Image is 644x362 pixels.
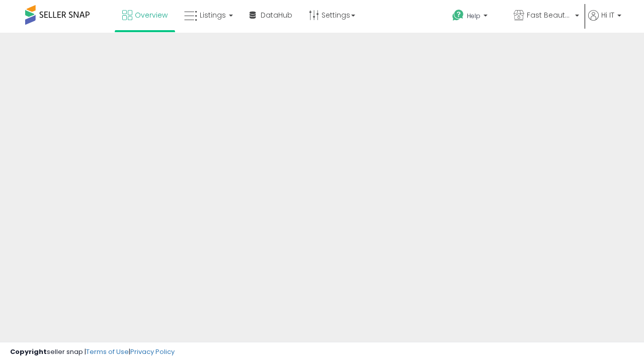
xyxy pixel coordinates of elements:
[86,347,129,356] a: Terms of Use
[261,10,292,20] span: DataHub
[130,347,175,356] a: Privacy Policy
[444,2,505,33] a: Help
[527,10,572,20] span: Fast Beauty ([GEOGRAPHIC_DATA])
[10,347,175,357] div: seller snap | |
[10,347,47,356] strong: Copyright
[601,10,614,20] span: Hi IT
[452,9,464,22] i: Get Help
[588,10,621,33] a: Hi IT
[135,10,168,20] span: Overview
[200,10,226,20] span: Listings
[467,12,480,20] span: Help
